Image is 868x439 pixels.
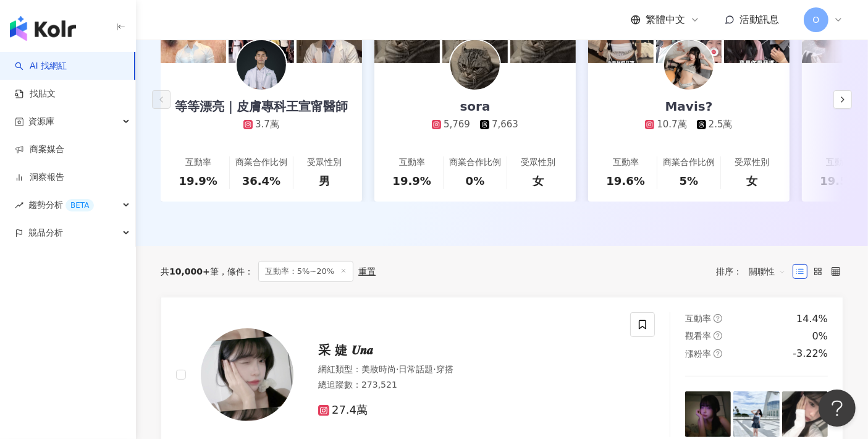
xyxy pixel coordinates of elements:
div: BETA [65,199,94,211]
span: 采 婕 𝑼𝒏𝒂 [318,343,373,357]
img: logo [10,16,76,41]
img: KOL Avatar [664,40,714,90]
div: 互動率 [613,156,639,169]
div: 排序： [716,262,793,281]
div: 網紅類型 ： [318,364,615,376]
div: 受眾性別 [735,156,769,169]
img: post-image [733,391,779,437]
span: 27.4萬 [318,404,368,417]
span: question-circle [714,314,722,323]
div: 商業合作比例 [663,156,715,169]
div: 5,769 [444,118,470,131]
span: 趨勢分析 [28,191,94,219]
div: 互動率 [827,156,853,169]
iframe: Help Scout Beacon - Open [819,390,856,427]
div: 7,663 [492,118,518,131]
span: 競品分析 [28,219,63,247]
div: sora [447,98,502,115]
div: 19.9% [392,173,431,189]
a: 洞察報告 [15,171,64,184]
div: 男 [319,173,330,189]
span: 互動率 [685,313,711,323]
a: 商案媒合 [15,143,64,156]
span: 互動率：5%~20% [258,261,353,282]
div: 受眾性別 [521,156,555,169]
div: -3.22% [793,347,828,360]
span: 關聯性 [749,262,786,281]
a: Mavis?10.7萬2.5萬互動率19.6%商業合作比例5%受眾性別女 [588,63,790,202]
div: 共 筆 [161,266,219,276]
div: 2.5萬 [709,118,733,131]
img: KOL Avatar [450,40,500,90]
span: question-circle [714,349,722,358]
span: 條件 ： [219,266,253,276]
div: 5% [680,173,699,189]
div: 等等漂亮｜皮膚專科王宣甯醫師 [162,98,360,115]
span: 日常話題 [398,364,433,374]
span: 繁體中文 [646,13,685,27]
span: 活動訊息 [739,14,779,25]
div: 3.7萬 [255,118,279,131]
a: 等等漂亮｜皮膚專科王宣甯醫師3.7萬互動率19.9%商業合作比例36.4%受眾性別男 [161,63,362,202]
div: 19.6% [606,173,644,189]
span: 美妝時尚 [361,364,396,374]
img: KOL Avatar [237,40,286,90]
span: · [396,364,398,374]
a: 找貼文 [15,88,56,100]
div: 重置 [358,266,376,276]
div: Mavis? [653,98,725,115]
div: 0% [812,330,828,343]
span: 漲粉率 [685,349,711,359]
div: 女 [746,173,757,189]
a: sora5,7697,663互動率19.9%商業合作比例0%受眾性別女 [374,63,576,202]
span: · [433,364,436,374]
div: 0% [466,173,485,189]
div: 互動率 [185,156,211,169]
span: O [812,13,819,27]
span: 穿搭 [436,364,453,374]
div: 商業合作比例 [449,156,501,169]
div: 36.4% [242,173,280,189]
div: 14.4% [796,312,828,326]
div: 商業合作比例 [235,156,287,169]
img: KOL Avatar [201,328,293,421]
div: 互動率 [399,156,425,169]
img: post-image [782,391,828,437]
span: 10,000+ [169,266,210,276]
div: 19.5% [820,173,858,189]
div: 女 [533,173,544,189]
a: searchAI 找網紅 [15,60,67,72]
img: post-image [685,391,731,437]
span: 資源庫 [28,108,54,135]
span: rise [15,201,23,210]
span: question-circle [714,331,722,340]
span: 觀看率 [685,331,711,341]
div: 總追蹤數 ： 273,521 [318,379,615,391]
div: 受眾性別 [307,156,342,169]
div: 19.9% [179,173,217,189]
div: 10.7萬 [657,118,686,131]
